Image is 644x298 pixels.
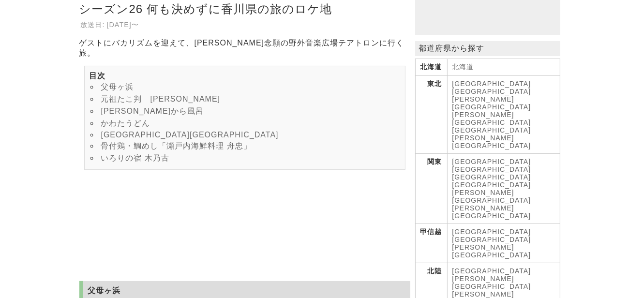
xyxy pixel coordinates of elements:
[79,38,410,59] p: ゲストにバカリズムを迎えて、[PERSON_NAME]念願の野外音楽広場テアトロンに行く旅。
[101,95,221,103] a: 元祖たこ判 [PERSON_NAME]
[452,80,531,88] a: [GEOGRAPHIC_DATA]
[452,95,531,111] a: [PERSON_NAME][GEOGRAPHIC_DATA]
[101,107,204,115] a: [PERSON_NAME]から風呂
[452,228,531,236] a: [GEOGRAPHIC_DATA]
[415,76,447,154] th: 東北
[452,126,531,134] a: [GEOGRAPHIC_DATA]
[452,173,531,181] a: [GEOGRAPHIC_DATA]
[452,181,531,189] a: [GEOGRAPHIC_DATA]
[452,63,474,71] a: 北海道
[80,20,105,30] th: 放送日:
[415,224,447,263] th: 甲信越
[452,275,531,290] a: [PERSON_NAME][GEOGRAPHIC_DATA]
[415,59,447,76] th: 北海道
[452,189,531,204] a: [PERSON_NAME][GEOGRAPHIC_DATA]
[452,243,531,259] a: [PERSON_NAME][GEOGRAPHIC_DATA]
[452,88,531,95] a: [GEOGRAPHIC_DATA]
[452,267,531,275] a: [GEOGRAPHIC_DATA]
[101,83,134,91] a: 父母ヶ浜
[101,119,150,127] a: かわたうどん
[452,158,531,165] a: [GEOGRAPHIC_DATA]
[452,212,531,220] a: [GEOGRAPHIC_DATA]
[101,142,252,150] a: 骨付鶏・鯛めし「瀬戸内海鮮料理 舟忠」
[452,165,531,173] a: [GEOGRAPHIC_DATA]
[452,134,531,149] a: [PERSON_NAME][GEOGRAPHIC_DATA]
[415,41,560,56] p: 都道府県から探す
[101,154,169,162] a: いろりの宿 木乃古
[415,154,447,224] th: 関東
[101,131,279,139] a: [GEOGRAPHIC_DATA][GEOGRAPHIC_DATA]
[106,20,139,30] td: [DATE]〜
[452,204,514,212] a: [PERSON_NAME]
[452,111,531,126] a: [PERSON_NAME][GEOGRAPHIC_DATA]
[452,236,531,243] a: [GEOGRAPHIC_DATA]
